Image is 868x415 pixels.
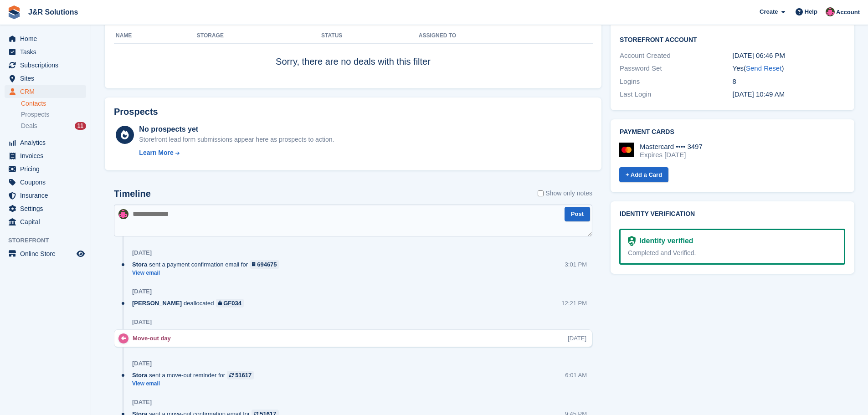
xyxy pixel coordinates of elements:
[619,143,634,157] img: Mastercard Logo
[20,72,75,85] span: Sites
[216,299,244,307] a: GF034
[132,360,152,367] div: [DATE]
[8,236,91,245] span: Storefront
[620,89,732,100] div: Last Login
[133,334,175,343] div: Move-out day
[733,51,845,61] div: [DATE] 06:46 PM
[565,260,587,269] div: 3:01 PM
[5,189,86,202] a: menu
[75,122,86,130] div: 11
[5,163,86,175] a: menu
[132,380,258,388] a: View email
[21,110,86,119] a: Prospects
[321,29,419,43] th: Status
[118,209,128,219] img: Julie Morgan
[733,77,845,87] div: 8
[5,149,86,162] a: menu
[20,163,75,175] span: Pricing
[620,128,845,136] h2: Payment cards
[5,46,86,58] a: menu
[538,189,544,198] input: Show only notes
[5,59,86,72] a: menu
[565,207,590,222] button: Post
[836,8,860,17] span: Account
[132,399,152,406] div: [DATE]
[20,46,75,58] span: Tasks
[227,371,254,379] a: 51617
[805,7,817,16] span: Help
[568,334,586,343] div: [DATE]
[628,236,636,246] img: Identity Verification Ready
[276,56,431,67] span: Sorry, there are no deals with this filter
[132,260,284,269] div: sent a payment confirmation email for
[619,167,668,182] a: + Add a Card
[20,189,75,202] span: Insurance
[5,202,86,215] a: menu
[20,59,75,72] span: Subscriptions
[20,247,75,260] span: Online Store
[746,64,781,72] a: Send Reset
[636,236,693,246] div: Identity verified
[20,215,75,228] span: Capital
[5,136,86,149] a: menu
[419,29,592,43] th: Assigned to
[20,149,75,162] span: Invoices
[132,249,152,256] div: [DATE]
[620,77,732,87] div: Logins
[5,247,86,260] a: menu
[640,151,703,159] div: Expires [DATE]
[139,148,173,158] div: Learn More
[132,371,147,379] span: Stora
[20,32,75,45] span: Home
[7,5,21,19] img: stora-icon-8386f47178a22dfd0bd8f6a31ec36ba5ce8667c1dd55bd0f319d3a0aa187defe.svg
[75,248,86,259] a: Preview store
[132,288,152,295] div: [DATE]
[826,7,835,16] img: Julie Morgan
[114,189,151,199] h2: Timeline
[21,122,37,130] span: Deals
[760,7,778,16] span: Create
[139,135,334,144] div: Storefront lead form submissions appear here as prospects to action.
[565,371,587,379] div: 6:01 AM
[223,299,241,307] div: GF034
[5,85,86,98] a: menu
[561,299,587,307] div: 12:21 PM
[20,202,75,215] span: Settings
[620,210,845,218] h2: Identity verification
[21,121,86,131] a: Deals 11
[132,371,258,379] div: sent a move-out reminder for
[139,124,334,135] div: No prospects yet
[21,110,49,119] span: Prospects
[620,63,732,74] div: Password Set
[132,269,284,277] a: View email
[25,5,82,20] a: J&R Solutions
[235,371,252,379] div: 51617
[114,107,158,117] h2: Prospects
[250,260,279,269] a: 694675
[5,32,86,45] a: menu
[5,72,86,85] a: menu
[620,51,732,61] div: Account Created
[640,143,703,151] div: Mastercard •••• 3497
[733,90,785,98] time: 2025-07-12 09:49:19 UTC
[139,148,334,158] a: Learn More
[20,136,75,149] span: Analytics
[538,189,592,198] label: Show only notes
[197,29,321,43] th: Storage
[20,176,75,189] span: Coupons
[628,248,837,258] div: Completed and Verified.
[132,299,182,307] span: [PERSON_NAME]
[744,64,784,72] span: ( )
[21,99,86,108] a: Contacts
[257,260,277,269] div: 694675
[132,260,147,269] span: Stora
[114,29,197,43] th: Name
[20,85,75,98] span: CRM
[5,215,86,228] a: menu
[733,63,845,74] div: Yes
[132,299,248,307] div: deallocated
[5,176,86,189] a: menu
[132,318,152,326] div: [DATE]
[620,35,845,44] h2: Storefront Account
